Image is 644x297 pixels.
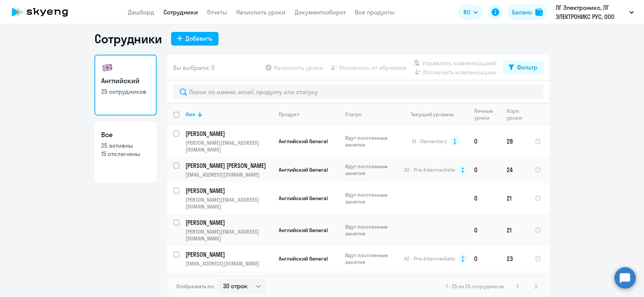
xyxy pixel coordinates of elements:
[185,130,271,138] p: [PERSON_NAME]
[101,150,150,158] p: 15 отключены
[501,157,528,182] td: 24
[171,32,218,46] button: Добавить
[279,111,339,118] div: Продукт
[345,163,397,177] p: Идут постоянные занятия
[501,182,528,214] td: 21
[101,87,150,96] p: 25 сотрудников
[512,8,532,17] div: Баланс
[507,107,528,121] div: Корп. уроки
[345,111,361,118] div: Статус
[185,218,272,227] a: [PERSON_NAME]
[185,196,272,210] p: [PERSON_NAME][EMAIL_ADDRESS][DOMAIN_NAME]
[404,255,455,262] span: A2 - Pre-Intermediate
[185,260,272,267] p: [EMAIL_ADDRESS][DOMAIN_NAME]
[468,246,501,271] td: 0
[185,250,271,259] p: [PERSON_NAME]
[345,134,397,148] p: Идут постоянные занятия
[345,111,397,118] div: Статус
[185,111,272,118] div: Имя
[185,130,272,138] a: [PERSON_NAME]
[507,5,547,20] button: Балансbalance
[176,283,215,290] span: Отображать по:
[94,55,157,115] a: Английский25 сотрудников
[101,76,150,86] h3: Английский
[474,107,495,121] div: Личные уроки
[517,63,537,72] div: Фильтр
[185,34,212,43] div: Добавить
[468,125,501,157] td: 0
[185,275,271,284] p: [PERSON_NAME]
[468,271,501,296] td: 0
[279,111,299,118] div: Продукт
[411,111,454,118] div: Текущий уровень
[185,186,271,195] p: [PERSON_NAME]
[404,166,455,173] span: A2 - Pre-Intermediate
[185,161,272,170] a: [PERSON_NAME] [PERSON_NAME]
[279,166,328,173] span: Английский General
[446,283,504,290] span: 1 - 25 из 25 сотрудников
[345,252,397,265] p: Идут постоянные занятия
[185,171,272,178] p: [EMAIL_ADDRESS][DOMAIN_NAME]
[185,275,272,284] a: [PERSON_NAME]
[468,214,501,246] td: 0
[279,255,328,262] span: Английский General
[185,228,272,242] p: [PERSON_NAME][EMAIL_ADDRESS][DOMAIN_NAME]
[556,3,626,21] p: ЛГ Электроникс, ЛГ ЭЛЕКТРОНИКС РУС, ООО
[94,122,157,182] a: Все25 активны15 отключены
[128,8,154,16] a: Дашборд
[279,195,328,202] span: Английский General
[468,157,501,182] td: 0
[101,130,150,140] h3: Все
[185,250,272,259] a: [PERSON_NAME]
[501,214,528,246] td: 21
[173,63,215,72] span: Вы выбрали: 0
[345,191,397,205] p: Идут постоянные занятия
[173,84,543,100] input: Поиск по имени, email, продукту или статусу
[185,186,272,195] a: [PERSON_NAME]
[474,107,500,121] div: Личные уроки
[101,141,150,150] p: 25 активны
[345,223,397,237] p: Идут постоянные занятия
[468,182,501,214] td: 0
[279,138,328,145] span: Английский General
[552,3,638,21] button: ЛГ Электроникс, ЛГ ЭЛЕКТРОНИКС РУС, ООО
[501,271,528,296] td: 28
[412,138,447,145] span: A1 - Elementary
[295,8,346,16] a: Документооборот
[163,8,198,16] a: Сотрудники
[185,139,272,153] p: [PERSON_NAME][EMAIL_ADDRESS][DOMAIN_NAME]
[503,61,543,74] button: Фильтр
[101,62,113,74] img: english
[501,246,528,271] td: 23
[463,8,470,17] span: RU
[185,218,271,227] p: [PERSON_NAME]
[185,161,271,170] p: [PERSON_NAME] [PERSON_NAME]
[404,111,468,118] div: Текущий уровень
[507,107,523,121] div: Корп. уроки
[355,8,394,16] a: Все продукты
[501,125,528,157] td: 28
[94,31,162,46] h1: Сотрудники
[207,8,227,16] a: Отчеты
[185,111,195,118] div: Имя
[236,8,286,16] a: Начислить уроки
[458,5,483,20] button: RU
[535,8,543,16] img: balance
[279,227,328,234] span: Английский General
